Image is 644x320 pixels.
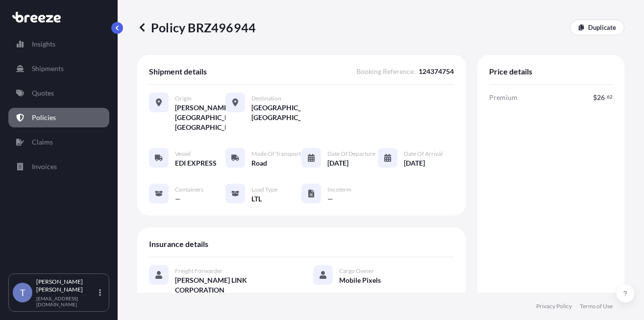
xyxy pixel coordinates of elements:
span: Date of Arrival [404,150,443,158]
a: Claims [8,132,109,152]
p: [PERSON_NAME] [PERSON_NAME] [36,278,97,294]
p: Duplicate [588,23,616,32]
a: Invoices [8,157,109,176]
p: Invoices [32,162,57,172]
a: Duplicate [570,20,624,35]
span: [PERSON_NAME][GEOGRAPHIC_DATA], [GEOGRAPHIC_DATA] [175,103,225,132]
span: Incoterm [327,186,351,194]
span: Containers [175,186,203,194]
span: Booking Reference : [356,67,416,76]
span: Load Type [251,186,277,194]
span: [DATE] [327,158,348,168]
span: T [20,288,25,297]
span: — [327,194,333,204]
span: 26 [597,94,605,101]
a: Terms of Use [580,302,613,310]
span: Origin [175,95,192,102]
p: Claims [32,137,53,147]
a: Shipments [8,59,109,78]
span: EDI EXPRESS [175,158,217,168]
span: Price details [489,67,532,76]
span: Premium [489,93,518,102]
p: Policy BRZ496944 [137,20,256,35]
p: Policies [32,113,56,123]
span: [DATE] [404,158,425,168]
span: Freight Forwarder [175,267,223,275]
span: $ [593,94,597,101]
span: Shipment details [149,67,207,76]
span: 124374754 [419,67,454,76]
span: Mode of Transport [251,150,301,158]
p: [EMAIL_ADDRESS][DOMAIN_NAME] [36,295,97,307]
span: Cargo Owner [339,267,374,275]
a: Insights [8,34,109,54]
a: Policies [8,108,109,127]
span: — [175,194,181,204]
span: . [605,95,606,98]
span: Date of Departure [327,150,375,158]
p: Insights [32,39,55,49]
span: Mobile Pixels [339,275,381,285]
p: Shipments [32,64,64,74]
a: Quotes [8,83,109,103]
span: [PERSON_NAME] LINK CORPORATION [175,275,290,295]
span: Vessel [175,150,191,158]
span: 62 [607,95,613,98]
a: Privacy Policy [536,302,572,310]
span: [GEOGRAPHIC_DATA], [GEOGRAPHIC_DATA] [251,103,302,123]
span: Destination [251,95,281,102]
span: LTL [251,194,262,204]
span: Road [251,158,267,168]
span: Insurance details [149,239,208,249]
p: Quotes [32,88,54,98]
